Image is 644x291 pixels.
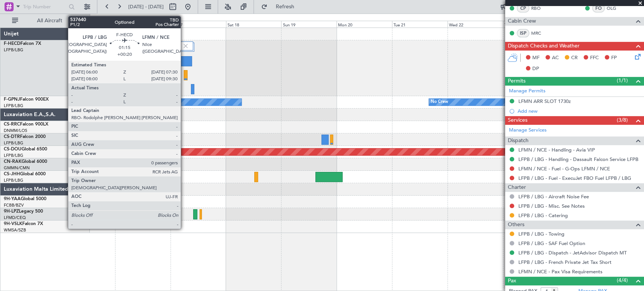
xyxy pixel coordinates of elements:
div: Wed 22 [447,21,503,28]
span: (3/8) [617,116,628,124]
a: LFPB / LBG - Misc. See Notes [518,203,585,209]
a: LFPB / LBG - Fuel - ExecuJet FBO Fuel LFPB / LBG [518,175,631,181]
div: Fri 17 [171,21,226,28]
a: LFPB/LBG [4,47,23,53]
span: [DATE] - [DATE] [128,3,164,10]
span: FP [611,54,617,62]
span: Refresh [269,4,301,9]
span: All Aircraft [20,18,80,23]
a: MRC [531,30,548,37]
div: [DATE] [91,15,104,21]
div: Tue 21 [392,21,447,28]
div: Sun 19 [281,21,337,28]
a: Manage Permits [509,87,546,95]
span: Others [508,221,524,229]
div: Thu 23 [503,21,558,28]
div: LFMN ARR SLOT 1730z [518,98,571,104]
div: Thu 16 [115,21,171,28]
span: F-HECD [4,41,20,46]
a: LFMD/CEQ [4,215,26,221]
a: 9H-LPZLegacy 500 [4,209,43,214]
div: ISP [517,29,529,37]
a: CS-JHHGlobal 6000 [4,172,46,176]
a: LFPB/LBG [4,140,23,146]
span: (4/4) [617,276,628,284]
span: CS-DOU [4,147,22,152]
span: CS-JHH [4,172,20,176]
a: CS-DTRFalcon 2000 [4,135,46,139]
a: LFPB/LBG [4,153,23,158]
a: LFPB / LBG - Aircraft Noise Fee [518,193,589,200]
a: 9H-YAAGlobal 5000 [4,197,46,201]
span: CR [571,54,578,62]
a: GMMN/CMN [4,165,30,171]
span: Dispatch [508,136,529,145]
a: F-GPNJFalcon 900EX [4,97,49,102]
div: Add new [518,108,640,114]
input: Trip Number [23,1,66,12]
span: Dispatch Checks and Weather [508,42,579,51]
span: MF [532,54,539,62]
span: DP [532,65,539,73]
div: Sat 18 [226,21,281,28]
span: CS-DTR [4,135,20,139]
span: AC [552,54,559,62]
span: FFC [590,54,599,62]
span: CS-RRC [4,122,20,127]
a: RBO [531,5,548,12]
span: Charter [508,183,526,192]
a: LFMN / NCE - Fuel - G-Ops LFMN / NCE [518,165,610,172]
span: Permits [508,77,526,86]
span: F-GPNJ [4,97,20,102]
span: 9H-YAA [4,197,21,201]
a: LFPB / LBG - French Private Jet Tax Short [518,259,612,265]
a: LFPB / LBG - Catering [518,212,568,219]
a: CS-DOUGlobal 6500 [4,147,47,152]
span: Pax [508,277,516,285]
div: No Crew [431,96,448,108]
button: All Aircraft [8,15,82,27]
a: LFPB / LBG - Handling - Dassault Falcon Service LFPB [518,156,638,162]
a: 9H-VSLKFalcon 7X [4,222,43,226]
a: LFMN / NCE - Handling - Avia VIP [518,147,595,153]
span: Cabin Crew [508,17,536,26]
div: CP [517,4,529,12]
a: F-HECDFalcon 7X [4,41,41,46]
a: Manage Services [509,127,547,134]
a: CS-RRCFalcon 900LX [4,122,48,127]
div: FO [592,4,605,12]
a: OLG [607,5,624,12]
span: 9H-LPZ [4,209,19,214]
span: (1/1) [617,77,628,84]
a: FCBB/BZV [4,202,24,208]
a: LFPB/LBG [4,103,23,109]
a: WMSA/SZB [4,227,26,233]
a: CN-RAKGlobal 6000 [4,159,47,164]
a: LFPB / LBG - Dispatch - JetAdvisor Dispatch MT [518,250,627,256]
a: DNMM/LOS [4,128,27,133]
span: Services [508,116,527,125]
img: gray-close.svg [182,43,189,49]
div: Mon 20 [337,21,392,28]
span: 9H-VSLK [4,222,22,226]
a: LFPB/LBG [4,178,23,183]
a: LFPB / LBG - SAF Fuel Option [518,240,585,247]
div: No Crew [161,96,178,108]
a: LFMN / NCE - Pax Visa Requirements [518,268,603,275]
button: Refresh [258,1,303,13]
span: CN-RAK [4,159,22,164]
a: LFPB / LBG - Towing [518,231,564,237]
